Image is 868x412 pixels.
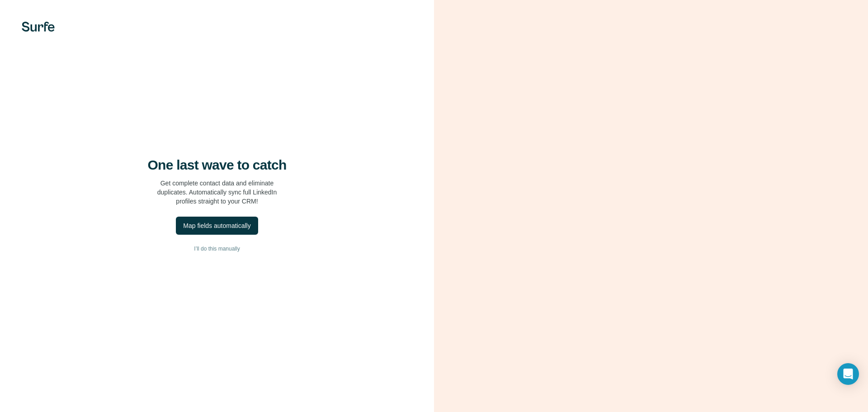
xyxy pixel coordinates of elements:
[148,157,287,173] h4: One last wave to catch
[183,221,250,230] div: Map fields automatically
[22,22,55,32] img: Surfe's logo
[194,245,240,253] span: I’ll do this manually
[18,242,416,256] button: I’ll do this manually
[837,363,859,385] div: Open Intercom Messenger
[157,179,277,206] p: Get complete contact data and eliminate duplicates. Automatically sync full LinkedIn profiles str...
[176,217,258,235] button: Map fields automatically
